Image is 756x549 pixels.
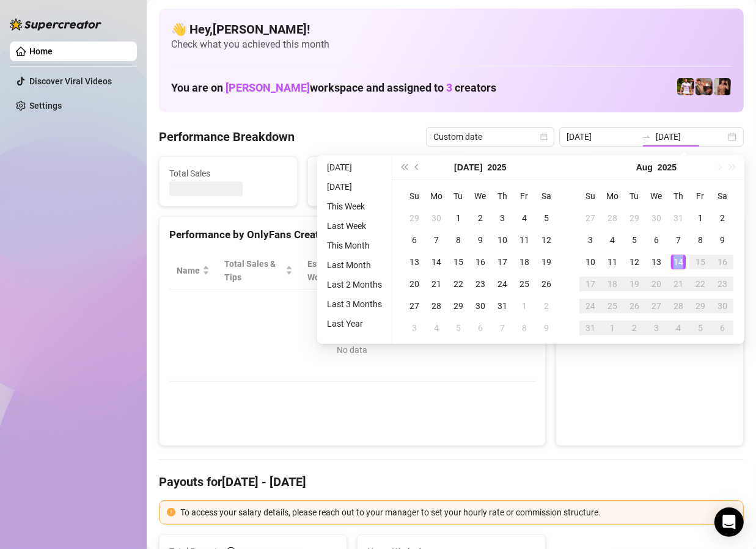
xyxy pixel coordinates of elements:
[446,81,452,94] span: 3
[386,252,452,289] th: Sales / Hour
[452,252,535,289] th: Chat Conversion
[182,343,523,357] div: No data
[217,252,300,289] th: Total Sales & Tips
[29,76,112,86] a: Discover Viral Videos
[714,507,744,537] div: Open Intercom Messenger
[177,264,200,277] span: Name
[677,78,694,95] img: Hector
[167,508,175,517] span: exclamation-circle
[641,132,651,142] span: swap-right
[171,38,732,51] span: Check what you achieved this month
[169,227,535,243] div: Performance by OnlyFans Creator
[159,473,744,490] h4: Payouts for [DATE] - [DATE]
[540,133,548,140] span: calendar
[226,81,310,94] span: [PERSON_NAME]
[641,132,651,142] span: to
[566,227,733,243] div: Sales by OnlyFans Creator
[169,252,217,289] th: Name
[318,167,436,180] span: Active Chats
[169,167,287,180] span: Total Sales
[29,101,62,111] a: Settings
[171,21,732,38] h4: 👋 Hey, [PERSON_NAME] !
[393,257,435,284] span: Sales / Hour
[10,18,101,31] img: logo-BBDzfeDw.svg
[224,257,283,284] span: Total Sales & Tips
[714,78,731,95] img: Zach
[29,46,53,56] a: Home
[567,130,636,144] input: Start date
[467,167,585,180] span: Messages Sent
[459,257,518,284] span: Chat Conversion
[159,128,295,145] h4: Performance Breakdown
[656,130,725,144] input: End date
[433,128,547,146] span: Custom date
[695,78,713,95] img: Osvaldo
[180,506,736,519] div: To access your salary details, please reach out to your manager to set your hourly rate or commis...
[307,257,369,284] div: Est. Hours Worked
[171,81,496,95] h1: You are on workspace and assigned to creators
